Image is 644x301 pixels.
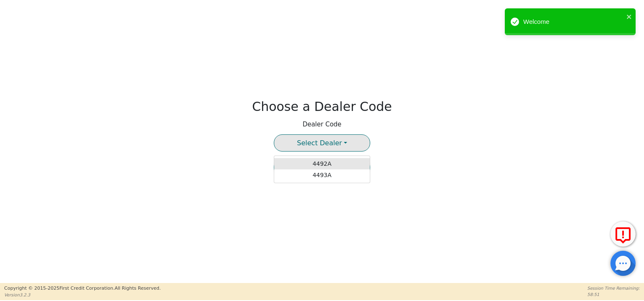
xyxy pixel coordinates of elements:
[114,286,161,291] span: All Rights Reserved.
[274,158,370,170] a: 4492A
[4,292,161,298] p: Version 3.2.3
[297,139,342,147] span: Select Dealer
[252,99,392,114] h2: Choose a Dealer Code
[587,291,640,298] p: 58:51
[523,17,624,27] div: Welcome
[610,221,636,247] button: Report Error to FCC
[626,12,632,21] button: close
[4,285,161,292] p: Copyright © 2015- 2025 First Credit Corporation.
[274,170,370,181] a: 4493A
[303,121,342,128] h4: Dealer Code
[587,285,640,291] p: Session Time Remaining:
[274,134,370,152] button: Select Dealer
